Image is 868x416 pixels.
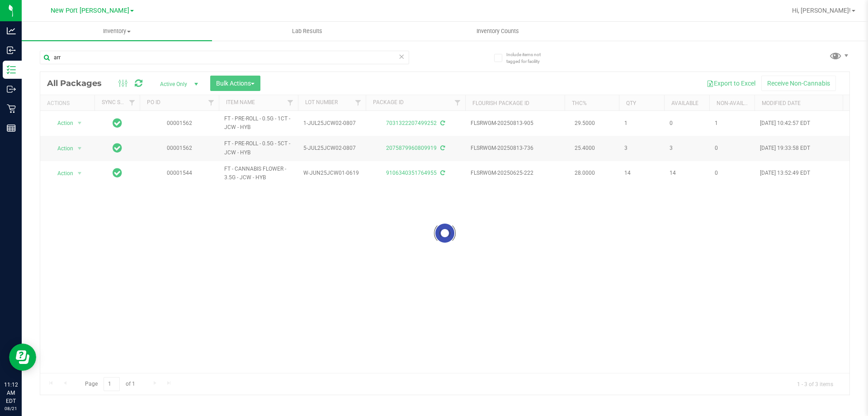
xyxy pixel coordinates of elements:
[280,27,335,35] span: Lab Results
[402,22,593,41] a: Inventory Counts
[51,7,129,14] span: New Port [PERSON_NAME]
[7,65,16,74] inline-svg: Inventory
[464,27,531,35] span: Inventory Counts
[22,27,212,35] span: Inventory
[212,22,402,41] a: Lab Results
[792,7,851,14] span: Hi, [PERSON_NAME]!
[7,26,16,35] inline-svg: Analytics
[506,51,552,65] span: Include items not tagged for facility
[7,124,16,133] inline-svg: Reports
[4,381,18,405] p: 11:12 AM EDT
[7,46,16,55] inline-svg: Inbound
[7,85,16,94] inline-svg: Outbound
[4,405,18,412] p: 08/21
[398,51,405,62] span: Clear
[40,51,409,64] input: Search Package ID, Item Name, SKU, Lot or Part Number...
[9,344,36,371] iframe: Resource center
[22,22,212,41] a: Inventory
[7,104,16,113] inline-svg: Retail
